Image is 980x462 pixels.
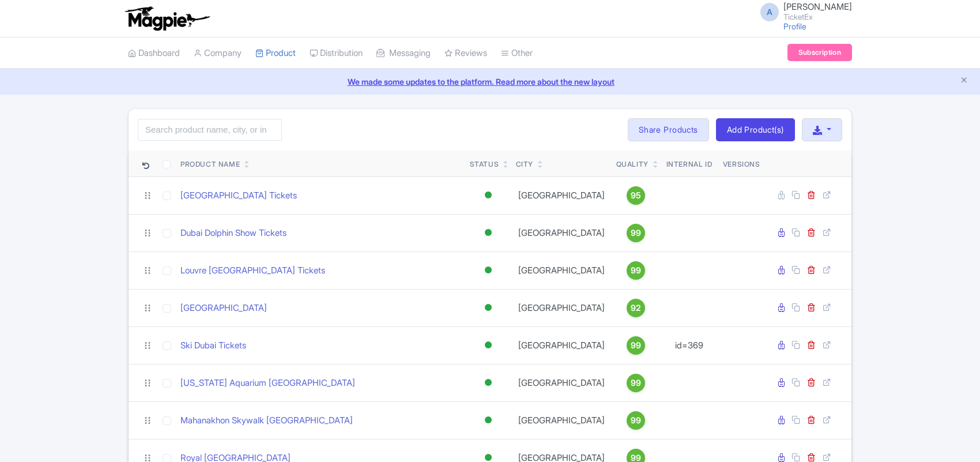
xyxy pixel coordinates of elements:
div: Product Name [180,159,240,170]
span: A [760,3,779,21]
div: Active [483,262,494,279]
a: Ski Dubai Tickets [180,339,246,352]
a: Messaging [376,37,431,69]
td: [GEOGRAPHIC_DATA] [511,176,612,214]
small: TicketEx [783,13,852,21]
a: 99 [616,261,655,280]
th: Internal ID [660,151,718,177]
span: 99 [631,264,641,277]
a: [GEOGRAPHIC_DATA] Tickets [180,189,297,202]
div: Active [483,224,494,241]
a: Reviews [444,37,487,69]
a: Subscription [787,44,852,61]
a: Dashboard [128,37,180,69]
a: [GEOGRAPHIC_DATA] [180,302,267,315]
span: 92 [631,302,641,314]
a: 99 [616,336,655,355]
a: 92 [616,299,655,317]
span: 99 [631,414,641,427]
div: City [516,159,533,170]
div: Active [483,187,494,204]
div: Status [470,159,499,170]
a: Share Products [628,118,709,141]
a: 99 [616,411,655,430]
span: 99 [631,227,641,239]
td: [GEOGRAPHIC_DATA] [511,326,612,364]
span: 95 [631,189,641,202]
a: 95 [616,186,655,205]
div: Active [483,412,494,429]
div: Active [483,299,494,316]
td: [GEOGRAPHIC_DATA] [511,214,612,251]
a: A [PERSON_NAME] TicketEx [753,2,852,21]
a: 99 [616,374,655,392]
a: [US_STATE] Aquarium [GEOGRAPHIC_DATA] [180,377,355,390]
td: [GEOGRAPHIC_DATA] [511,251,612,289]
a: Distribution [310,37,363,69]
a: Mahanakhon Skywalk [GEOGRAPHIC_DATA] [180,414,353,427]
a: Profile [783,21,806,31]
input: Search product name, city, or interal id [138,119,282,141]
div: Quality [616,159,649,170]
div: Active [483,337,494,354]
td: [GEOGRAPHIC_DATA] [511,289,612,326]
a: 99 [616,224,655,242]
td: [GEOGRAPHIC_DATA] [511,364,612,401]
td: id=369 [660,326,718,364]
span: 99 [631,339,641,352]
td: [GEOGRAPHIC_DATA] [511,401,612,439]
div: Active [483,374,494,391]
th: Versions [718,151,765,177]
a: Company [194,37,242,69]
a: Product [255,37,296,69]
span: [PERSON_NAME] [783,1,852,12]
a: We made some updates to the platform. Read more about the new layout [7,76,973,88]
a: Louvre [GEOGRAPHIC_DATA] Tickets [180,264,325,277]
span: 99 [631,377,641,389]
button: Close announcement [960,74,968,88]
a: Other [501,37,533,69]
img: logo-ab69f6fb50320c5b225c76a69d11143b.png [122,6,212,31]
a: Add Product(s) [716,118,795,141]
a: Dubai Dolphin Show Tickets [180,227,287,240]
